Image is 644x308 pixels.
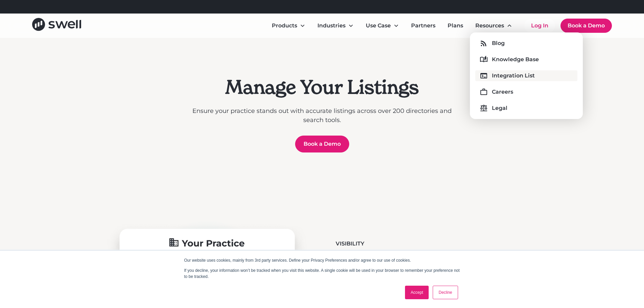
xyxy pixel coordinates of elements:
p: Our website uses cookies, mainly from 3rd party services. Define your Privacy Preferences and/or ... [184,257,460,263]
a: Knowledge Base [475,54,577,65]
a: Book a Demo [295,136,349,152]
a: Plans [442,19,469,32]
a: Log In [524,19,555,32]
div: Knowledge Base [492,55,539,64]
h1: Manage Your Listings [192,76,452,98]
a: Legal [475,103,577,114]
a: Decline [433,286,458,299]
div: Careers [492,88,513,96]
div: Legal [492,104,507,112]
div: Products [266,19,311,32]
div: Industries [312,19,359,32]
p: If you decline, your information won’t be tracked when you visit this website. A single cookie wi... [184,267,460,280]
a: home [32,18,81,33]
div: Resources [470,19,518,32]
div: Products [272,22,297,30]
a: Integration List [475,70,577,81]
a: Careers [475,87,577,97]
a: Blog [475,38,577,49]
a: Partners [406,19,441,32]
div: Integration List [492,72,535,80]
div: Use Case [366,22,391,30]
div: Resources [475,22,504,30]
a: Accept [405,286,429,299]
div: Blog [492,39,505,47]
nav: Resources [470,32,583,119]
div: Use Case [360,19,404,32]
div: Visibility [336,240,364,248]
p: Ensure your practice stands out with accurate listings across over 200 directories and search tools. [192,106,452,125]
a: Book a Demo [560,19,612,33]
div: Industries [317,22,345,30]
